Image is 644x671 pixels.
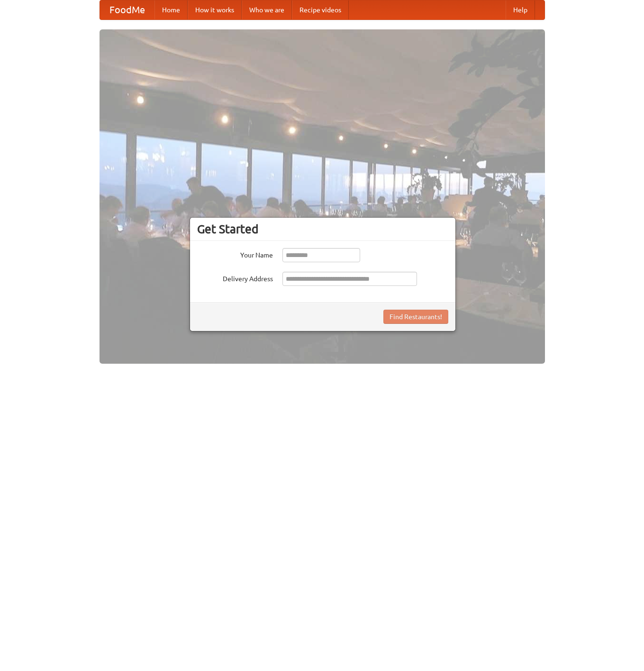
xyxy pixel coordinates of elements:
[100,0,154,19] a: FoodMe
[154,0,188,19] a: Home
[197,248,273,260] label: Your Name
[292,0,349,19] a: Recipe videos
[506,0,535,19] a: Help
[188,0,242,19] a: How it works
[197,222,448,236] h3: Get Started
[383,310,448,324] button: Find Restaurants!
[242,0,292,19] a: Who we are
[197,272,273,284] label: Delivery Address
